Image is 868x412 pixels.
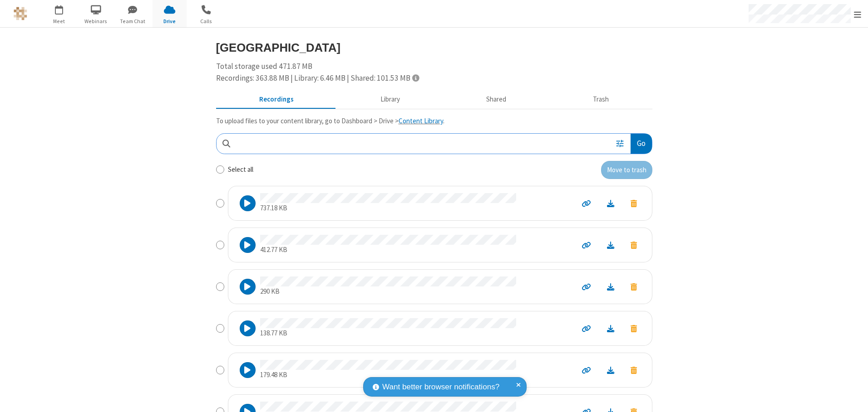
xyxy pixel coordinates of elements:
[622,197,645,209] button: Move to trash
[599,365,622,375] a: Download file
[599,240,622,250] a: Download file
[228,165,253,175] label: Select all
[216,41,652,54] h3: [GEOGRAPHIC_DATA]
[260,370,516,380] p: 179.48 KB
[216,91,337,108] button: Recorded meetings
[622,364,645,376] button: Move to trash
[622,239,645,251] button: Move to trash
[599,281,622,292] a: Download file
[599,323,622,334] a: Download file
[550,91,652,108] button: Trash
[260,245,516,255] p: 412.77 KB
[216,116,652,126] p: To upload files to your content library, go to Dashboard > Drive > .
[14,7,27,20] img: QA Selenium DO NOT DELETE OR CHANGE
[631,134,651,154] button: Go
[382,381,499,393] span: Want better browser notifications?
[399,116,443,125] a: Content Library
[260,203,516,213] p: 737.18 KB
[601,161,652,179] button: Move to trash
[189,17,223,25] span: Calls
[260,286,516,297] p: 290 KB
[116,17,150,25] span: Team Chat
[42,17,76,25] span: Meet
[216,61,652,84] div: Total storage used 471.87 MB
[622,281,645,293] button: Move to trash
[622,322,645,334] button: Move to trash
[599,198,622,208] a: Download file
[216,73,652,84] div: Recordings: 363.88 MB | Library: 6.46 MB | Shared: 101.53 MB
[337,91,443,108] button: Content library
[79,17,113,25] span: Webinars
[260,328,516,339] p: 138.77 KB
[443,91,550,108] button: Shared during meetings
[153,17,187,25] span: Drive
[412,74,419,82] span: Totals displayed include files that have been moved to the trash.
